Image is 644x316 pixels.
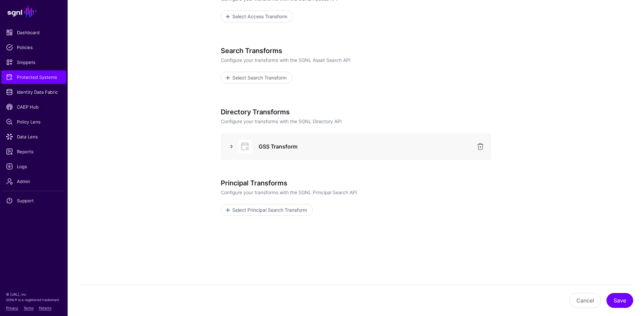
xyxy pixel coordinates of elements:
p: Configure your transforms with the SGNL Directory API [221,118,491,125]
a: Logs [1,160,66,173]
span: Dashboard [6,29,62,36]
span: Policies [6,44,62,51]
button: Cancel [569,293,601,308]
span: CAEP Hub [6,104,62,110]
a: Policy Lens [1,115,66,129]
a: Identity Data Fabric [1,85,66,99]
span: Identity Data Fabric [6,89,62,95]
a: Snippets [1,55,66,69]
span: Snippets [6,59,62,66]
p: Configure your transforms with the SGNL Principal Search API [221,189,491,196]
a: Reports [1,145,66,158]
a: Patents [39,306,51,310]
a: Data Lens [1,130,66,143]
span: Admin [6,178,62,185]
a: Admin [1,175,66,188]
span: Data Lens [6,133,62,140]
h3: Principal Transforms [221,179,491,187]
button: Save [606,293,633,308]
h3: Search Transforms [221,47,491,55]
p: © [URL], Inc [6,292,62,297]
span: Logs [6,163,62,170]
a: Dashboard [1,26,66,39]
h3: GSS Transform [259,142,472,151]
span: Policy Lens [6,118,62,125]
a: Privacy [6,306,18,310]
span: Select Access Transform [231,13,288,20]
img: svg+xml;base64,PHN2ZyB3aWR0aD0iNjQiIGhlaWdodD0iNjQiIHZpZXdCb3g9IjAgMCA2NCA2NCIgZmlsbD0ibm9uZSIgeG... [238,140,252,153]
span: Select Search Transform [231,74,287,81]
span: Select Principal Search Transform [231,206,308,213]
a: Policies [1,41,66,54]
p: Configure your transforms with the SGNL Asset Search API [221,57,491,64]
a: SGNL [4,4,64,19]
a: CAEP Hub [1,100,66,114]
a: Protected Systems [1,70,66,84]
a: Terms [24,306,33,310]
span: Support [6,197,62,204]
span: Protected Systems [6,74,62,81]
span: Reports [6,148,62,155]
p: SGNL® is a registered trademark [6,297,62,302]
h3: Directory Transforms [221,108,491,116]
